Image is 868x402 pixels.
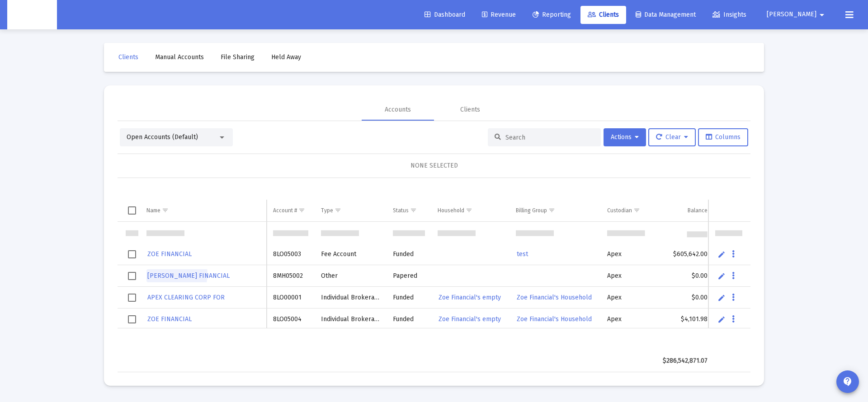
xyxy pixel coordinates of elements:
[431,200,509,221] td: Column Household
[393,315,425,324] div: Funded
[315,243,387,265] td: Fee Account
[466,207,472,214] span: Show filter options for column 'Household'
[460,105,480,114] div: Clients
[147,272,230,280] span: [PERSON_NAME] FINANCIAL
[516,291,593,304] a: Zoe Financial's Household
[146,207,160,214] div: Name
[601,200,656,221] td: Column Custodian
[118,178,750,372] div: Data grid
[111,48,146,66] a: Clients
[127,133,198,141] span: Open Accounts (Default)
[438,207,464,214] div: Household
[717,250,726,258] a: Edit
[662,356,708,365] div: $286,542,871.07
[273,207,297,214] div: Account #
[525,6,578,24] a: Reporting
[482,11,516,19] span: Revenue
[146,248,193,261] a: ZOE FINANCIAL
[601,287,656,309] td: Apex
[580,6,626,24] a: Clients
[656,243,714,265] td: $605,642.00
[148,48,211,66] a: Manual Accounts
[516,248,529,261] a: test
[335,207,341,214] span: Show filter options for column 'Type'
[315,287,387,309] td: Individual Brokerage
[439,315,501,323] span: Zoe Financial's empty
[118,53,138,61] span: Clients
[717,315,726,323] a: Edit
[128,272,136,280] div: Select row
[125,161,743,170] div: NONE SELECTED
[439,294,501,301] span: Zoe Financial's empty
[385,105,411,114] div: Accounts
[146,269,231,282] a: [PERSON_NAME] FINANCIAL
[393,271,425,280] div: Papered
[611,133,639,141] span: Actions
[517,315,592,323] span: Zoe Financial's Household
[517,294,592,301] span: Zoe Financial's Household
[162,207,169,214] span: Show filter options for column 'Name'
[393,293,425,302] div: Funded
[267,309,315,330] td: 8LO05004
[14,6,50,24] img: Dashboard
[264,48,308,66] a: Held Away
[517,250,528,258] span: test
[505,134,594,141] input: Search
[516,207,547,214] div: Billing Group
[417,6,472,24] a: Dashboard
[438,313,502,326] a: Zoe Financial's empty
[315,200,387,221] td: Column Type
[816,6,827,24] mat-icon: arrow_drop_down
[128,294,136,302] div: Select row
[267,287,315,309] td: 8LO00001
[533,11,571,19] span: Reporting
[128,250,136,258] div: Select row
[267,265,315,287] td: 8MH05002
[756,5,838,23] button: [PERSON_NAME]
[656,287,714,309] td: $0.00
[155,53,204,61] span: Manual Accounts
[712,11,746,19] span: Insights
[213,48,262,66] a: File Sharing
[221,53,255,61] span: File Sharing
[656,200,714,221] td: Column Balance
[767,11,816,19] span: [PERSON_NAME]
[267,243,315,265] td: 8LO05003
[717,272,726,280] a: Edit
[147,315,192,323] span: ZOE FINANCIAL
[601,265,656,287] td: Apex
[516,313,593,326] a: Zoe Financial's Household
[604,128,646,146] button: Actions
[147,250,192,258] span: ZOE FINANCIAL
[706,133,741,141] span: Columns
[656,133,688,141] span: Clear
[648,128,696,146] button: Clear
[410,207,417,214] span: Show filter options for column 'Status'
[393,207,409,214] div: Status
[509,200,601,221] td: Column Billing Group
[705,6,754,24] a: Insights
[140,200,267,221] td: Column Name
[146,291,226,304] a: APEX CLEARING CORP FOR
[128,315,136,323] div: Select row
[321,207,333,214] div: Type
[128,206,136,215] div: Select all
[607,207,632,214] div: Custodian
[475,6,523,24] a: Revenue
[393,250,425,259] div: Funded
[425,11,465,19] span: Dashboard
[267,200,315,221] td: Column Account #
[688,207,708,214] div: Balance
[438,291,502,304] a: Zoe Financial's empty
[146,313,193,326] a: ZOE FINANCIAL
[656,309,714,330] td: $4,101.98
[548,207,555,214] span: Show filter options for column 'Billing Group'
[315,265,387,287] td: Other
[698,128,748,146] button: Columns
[315,309,387,330] td: Individual Brokerage
[271,53,301,61] span: Held Away
[147,294,225,301] span: APEX CLEARING CORP FOR
[717,294,726,302] a: Edit
[633,207,640,214] span: Show filter options for column 'Custodian'
[588,11,619,19] span: Clients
